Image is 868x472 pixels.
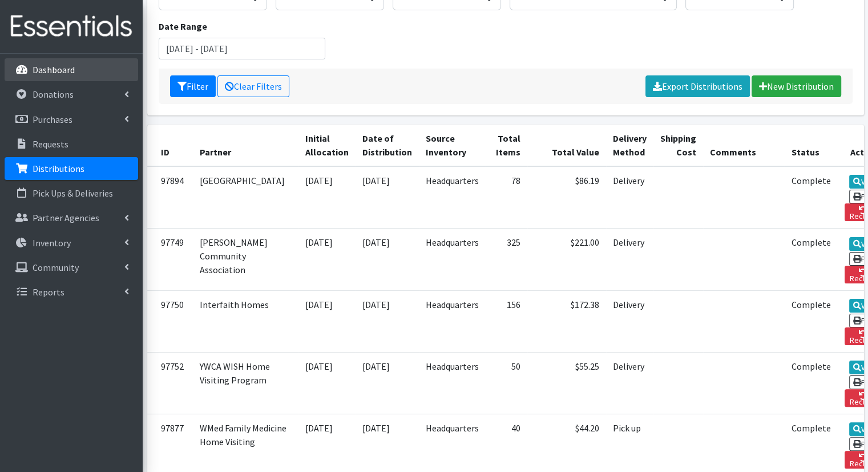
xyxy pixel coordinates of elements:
[217,75,289,97] a: Clear Filters
[33,187,113,199] p: Pick Ups & Deliveries
[33,212,99,223] p: Partner Agencies
[5,58,138,81] a: Dashboard
[33,163,84,174] p: Distributions
[147,229,193,290] td: 97749
[527,290,606,352] td: $172.38
[5,206,138,229] a: Partner Agencies
[419,125,486,166] th: Source Inventory
[606,229,653,290] td: Delivery
[159,38,326,59] input: January 1, 2011 - December 31, 2011
[606,290,653,352] td: Delivery
[486,290,527,352] td: 156
[785,125,838,166] th: Status
[5,108,138,131] a: Purchases
[170,75,216,97] button: Filter
[527,125,606,166] th: Total Value
[752,75,841,97] a: New Distribution
[356,166,419,229] td: [DATE]
[33,237,71,249] p: Inventory
[785,229,838,290] td: Complete
[33,262,79,273] p: Community
[33,138,68,150] p: Requests
[527,352,606,414] td: $55.25
[5,231,138,254] a: Inventory
[193,290,298,352] td: Interfaith Homes
[5,157,138,180] a: Distributions
[298,166,356,229] td: [DATE]
[356,290,419,352] td: [DATE]
[147,352,193,414] td: 97752
[486,166,527,229] td: 78
[486,352,527,414] td: 50
[193,229,298,290] td: [PERSON_NAME] Community Association
[159,19,207,33] label: Date Range
[298,352,356,414] td: [DATE]
[147,125,193,166] th: ID
[785,352,838,414] td: Complete
[5,256,138,279] a: Community
[606,352,653,414] td: Delivery
[5,83,138,106] a: Donations
[356,352,419,414] td: [DATE]
[356,125,419,166] th: Date of Distribution
[33,64,75,75] p: Dashboard
[193,166,298,229] td: [GEOGRAPHIC_DATA]
[527,229,606,290] td: $221.00
[419,166,486,229] td: Headquarters
[486,229,527,290] td: 325
[653,125,703,166] th: Shipping Cost
[147,166,193,229] td: 97894
[33,89,74,100] p: Donations
[5,182,138,205] a: Pick Ups & Deliveries
[298,290,356,352] td: [DATE]
[606,125,653,166] th: Delivery Method
[33,114,72,125] p: Purchases
[5,133,138,155] a: Requests
[193,352,298,414] td: YWCA WISH Home Visiting Program
[298,229,356,290] td: [DATE]
[419,352,486,414] td: Headquarters
[419,229,486,290] td: Headquarters
[785,166,838,229] td: Complete
[356,229,419,290] td: [DATE]
[645,75,750,97] a: Export Distributions
[147,290,193,352] td: 97750
[785,290,838,352] td: Complete
[606,166,653,229] td: Delivery
[703,125,785,166] th: Comments
[527,166,606,229] td: $86.19
[5,281,138,303] a: Reports
[298,125,356,166] th: Initial Allocation
[5,7,138,46] img: HumanEssentials
[419,290,486,352] td: Headquarters
[193,125,298,166] th: Partner
[486,125,527,166] th: Total Items
[33,286,64,298] p: Reports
